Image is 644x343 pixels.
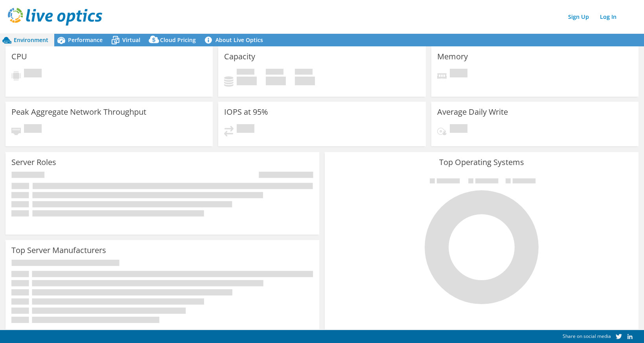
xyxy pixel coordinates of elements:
[202,34,269,46] a: About Live Optics
[68,36,103,44] span: Performance
[11,246,106,255] h3: Top Server Manufacturers
[437,108,508,116] h3: Average Daily Write
[160,36,196,44] span: Cloud Pricing
[563,333,611,339] span: Share on social media
[331,158,633,167] h3: Top Operating Systems
[8,8,102,26] img: live_optics_svg.svg
[224,108,268,116] h3: IOPS at 95%
[14,36,48,44] span: Environment
[24,69,42,79] span: Pending
[224,52,255,61] h3: Capacity
[11,158,56,167] h3: Server Roles
[266,69,283,77] span: Free
[24,124,42,135] span: Pending
[437,52,468,61] h3: Memory
[237,124,254,135] span: Pending
[122,36,140,44] span: Virtual
[450,124,467,135] span: Pending
[237,77,257,85] h4: 0 GiB
[11,108,146,116] h3: Peak Aggregate Network Throughput
[450,69,467,79] span: Pending
[564,11,593,22] a: Sign Up
[11,52,27,61] h3: CPU
[295,69,313,77] span: Total
[237,69,254,77] span: Used
[596,11,620,22] a: Log In
[295,77,315,85] h4: 0 GiB
[266,77,286,85] h4: 0 GiB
